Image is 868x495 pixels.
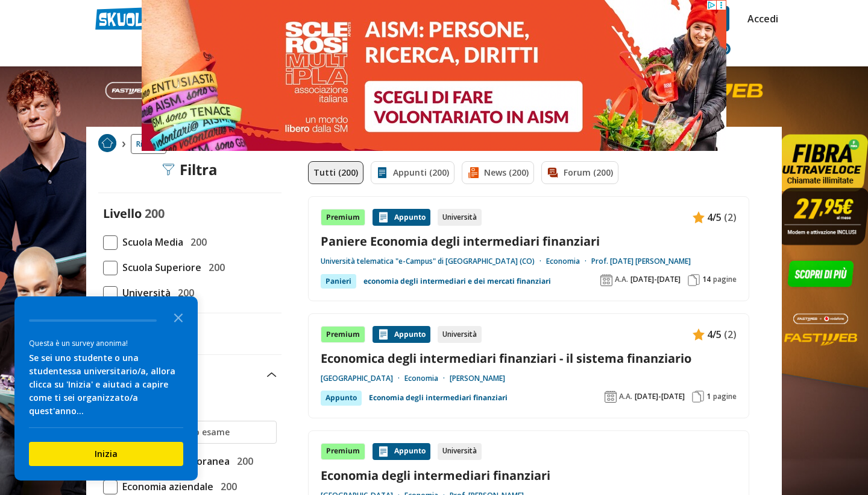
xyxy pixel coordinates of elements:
[467,167,479,179] img: News filtro contenuto
[118,234,183,250] span: Scuola Media
[369,391,508,405] a: Economia degli intermediari finanziari
[321,374,404,383] a: [GEOGRAPHIC_DATA]
[98,134,116,152] img: Home
[321,274,356,289] div: Panieri
[204,260,225,275] span: 200
[693,328,705,340] img: Appunti contenuto
[707,327,722,342] span: 4/5
[118,260,201,275] span: Scuola Superiore
[103,205,142,222] label: Livello
[438,209,482,226] div: Università
[605,391,617,403] img: Anno accademico
[619,392,632,401] span: A.A.
[321,391,362,405] div: Appunto
[747,6,773,31] a: Accedi
[707,209,722,225] span: 4/5
[404,374,450,383] a: Economia
[373,443,430,460] div: Appunto
[373,209,430,226] div: Appunto
[546,257,591,266] a: Economia
[377,211,389,223] img: Appunti contenuto
[131,134,166,154] a: Ricerca
[377,445,389,458] img: Appunti contenuto
[321,326,365,343] div: Premium
[29,442,183,466] button: Inizia
[600,274,612,286] img: Anno accademico
[450,374,505,383] a: [PERSON_NAME]
[377,328,389,340] img: Appunti contenuto
[14,296,198,481] div: Survey
[615,275,628,284] span: A.A.
[371,161,454,184] a: Appunti (200)
[173,285,194,301] span: 200
[713,275,737,284] span: pagine
[462,161,534,184] a: News (200)
[702,275,711,284] span: 14
[321,443,365,460] div: Premium
[29,337,183,349] div: Questa è un survey anonima!
[267,372,277,377] img: Apri e chiudi sezione
[438,443,482,460] div: Università
[631,275,681,284] span: [DATE]-[DATE]
[724,327,737,342] span: (2)
[232,453,253,469] span: 200
[186,234,207,250] span: 200
[591,257,691,266] a: Prof. [DATE] [PERSON_NAME]
[547,167,559,179] img: Forum filtro contenuto
[118,479,213,494] span: Economia aziendale
[29,351,183,418] div: Se sei uno studente o una studentessa universitario/a, allora clicca su 'Inizia' e aiutaci a capi...
[308,161,363,184] a: Tutti (200)
[321,257,546,266] a: Università telematica "e-Campus" di [GEOGRAPHIC_DATA] (CO)
[693,211,705,223] img: Appunti contenuto
[216,479,237,494] span: 200
[98,134,116,154] a: Home
[145,205,165,222] span: 200
[321,209,365,226] div: Premium
[706,392,711,401] span: 1
[724,209,737,225] span: (2)
[321,233,737,249] a: Paniere Economia degli intermediari finanziari
[321,467,737,484] a: Economia degli intermediari finanziari
[635,392,685,401] span: [DATE]-[DATE]
[692,391,704,403] img: Pagine
[376,167,388,179] img: Appunti filtro contenuto
[163,164,175,176] img: Filtra filtri mobile
[541,161,618,184] a: Forum (200)
[125,426,271,438] input: Ricerca materia o esame
[363,274,551,289] a: economia degli intermediari e dei mercati finanziari
[373,326,430,343] div: Appunto
[118,285,171,301] span: Università
[321,350,737,366] a: Economica degli intermediari finanziari - il sistema finanziario
[713,392,737,401] span: pagine
[163,161,218,178] div: Filtra
[166,305,190,329] button: Close the survey
[688,274,700,286] img: Pagine
[438,326,482,343] div: Università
